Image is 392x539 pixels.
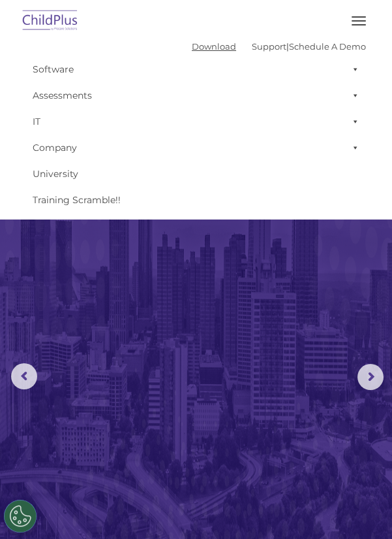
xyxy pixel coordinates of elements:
[289,41,366,52] a: Schedule A Demo
[26,82,366,108] a: Assessments
[327,476,392,539] iframe: Chat Widget
[26,161,366,187] a: University
[252,41,286,52] a: Support
[192,41,366,52] font: |
[192,41,236,52] a: Download
[162,140,217,150] span: Phone number
[26,108,366,135] a: IT
[26,187,366,213] a: Training Scramble!!
[162,86,202,96] span: Last name
[4,500,37,532] button: Cookies Settings
[26,56,366,82] a: Software
[20,6,81,37] img: ChildPlus by Procare Solutions
[26,135,366,161] a: Company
